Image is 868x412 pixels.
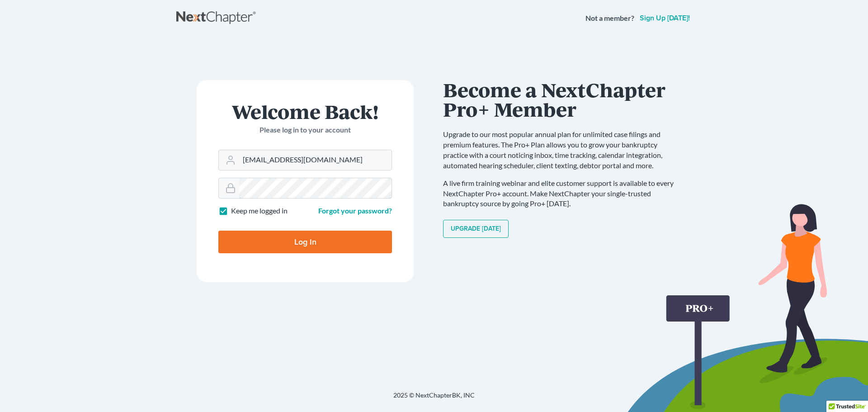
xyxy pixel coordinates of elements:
[638,14,692,22] a: Sign up [DATE]!
[318,206,392,215] a: Forgot your password?
[218,102,392,121] h1: Welcome Back!
[585,13,634,24] strong: Not a member?
[443,220,509,238] a: Upgrade [DATE]
[176,391,692,407] div: 2025 © NextChapterBK, INC
[218,125,392,135] p: Please log in to your account
[443,129,683,170] p: Upgrade to our most popular annual plan for unlimited case filings and premium features. The Pro+...
[443,178,683,209] p: A live firm training webinar and elite customer support is available to every NextChapter Pro+ ac...
[443,80,683,118] h1: Become a NextChapter Pro+ Member
[218,231,392,253] input: Log In
[231,206,288,216] label: Keep me logged in
[239,150,392,170] input: Email Address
